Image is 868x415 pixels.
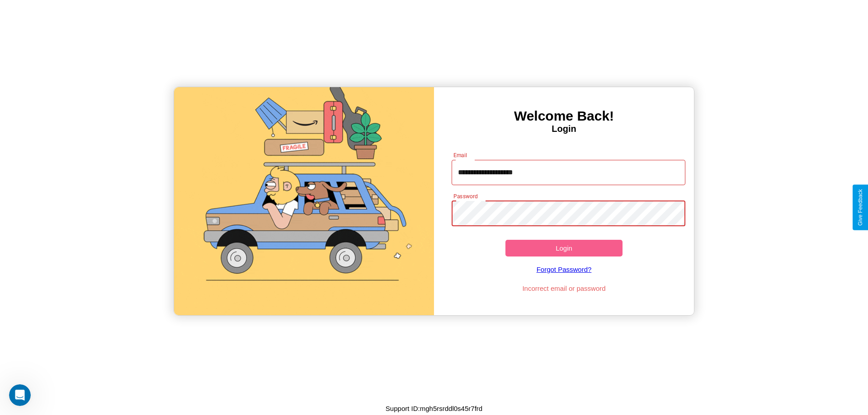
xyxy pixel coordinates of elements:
a: Forgot Password? [447,256,681,282]
h3: Welcome Back! [434,108,694,124]
p: Support ID: mgh5rsrddl0s45r7frd [386,402,482,415]
p: Incorrect email or password [447,282,681,294]
iframe: Intercom live chat [9,384,31,406]
img: gif [174,87,434,315]
h4: Login [434,124,694,134]
div: Give Feedback [857,189,863,226]
button: Login [505,240,623,256]
label: Password [453,192,477,200]
label: Email [453,151,467,159]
